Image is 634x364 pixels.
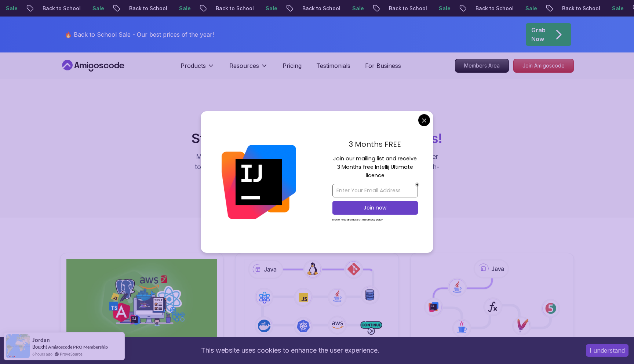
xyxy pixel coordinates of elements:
[365,61,401,70] a: For Business
[586,344,628,357] button: Accept cookies
[60,351,83,357] a: ProveSource
[32,337,50,343] span: Jordan
[382,5,432,12] p: Back to School
[66,259,217,338] img: Full Stack Professional v2
[295,5,345,12] p: Back to School
[316,61,350,70] a: Testimonials
[194,152,440,182] p: Master in-demand tech skills with our proven learning roadmaps. From beginner to expert, follow s...
[518,5,542,12] p: Sale
[229,61,259,70] p: Resources
[6,342,575,358] div: This website uses cookies to enhance the user experience.
[181,61,206,70] p: Products
[345,5,369,12] p: Sale
[555,5,605,12] p: Back to School
[513,59,574,73] a: Join Amigoscode
[209,5,259,12] p: Back to School
[48,344,108,350] a: Amigoscode PRO Membership
[172,5,196,12] p: Sale
[122,5,172,12] p: Back to School
[192,131,442,146] h2: Start with our
[65,30,214,39] p: 🔥 Back to School Sale - Our best prices of the year!
[531,26,546,43] p: Grab Now
[455,59,509,72] p: Members Area
[32,344,47,350] span: Bought
[229,61,268,76] button: Resources
[32,351,52,357] span: 6 hours ago
[36,5,85,12] p: Back to School
[259,5,282,12] p: Sale
[181,61,215,76] button: Products
[432,5,455,12] p: Sale
[455,59,509,73] a: Members Area
[469,5,518,12] p: Back to School
[6,334,30,358] img: provesource social proof notification image
[85,5,109,12] p: Sale
[283,61,302,70] a: Pricing
[514,59,573,72] p: Join Amigoscode
[605,5,628,12] p: Sale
